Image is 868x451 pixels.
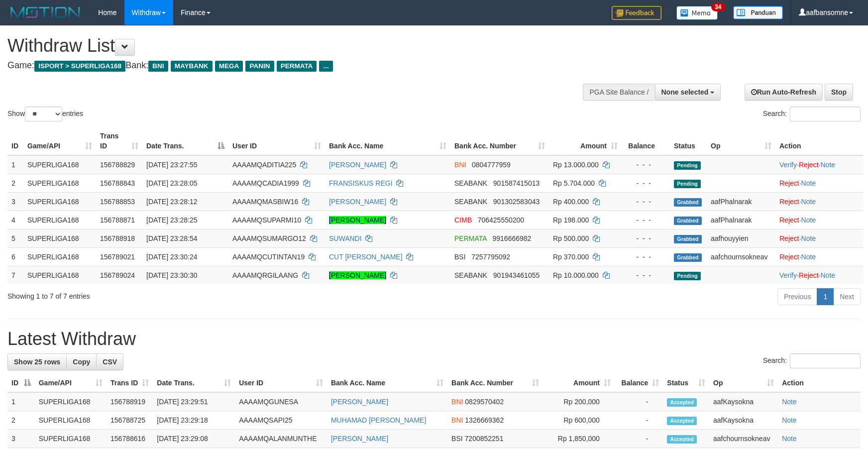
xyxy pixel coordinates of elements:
[817,288,834,305] a: 1
[801,234,816,242] a: Note
[447,374,543,392] th: Bank Acc. Number: activate to sort column ascending
[7,329,861,349] h1: Latest Withdraw
[676,6,718,20] img: Button%20Memo.svg
[801,216,816,224] a: Note
[23,155,96,174] td: SUPERLIGA168
[622,127,670,155] th: Balance
[478,216,524,224] span: Copy 706425550200 to clipboard
[23,127,96,155] th: Game/API: activate to sort column ascending
[733,6,783,19] img: panduan.png
[100,198,135,206] span: 156788853
[782,435,797,443] a: Note
[454,253,466,261] span: BSI
[709,430,778,448] td: aafchournsokneav
[779,179,799,187] a: Reject
[66,353,97,370] a: Copy
[454,161,466,169] span: BNI
[711,2,725,11] span: 34
[782,398,797,406] a: Note
[493,271,540,279] span: Copy 901943461055 to clipboard
[543,374,615,392] th: Amount: activate to sort column ascending
[707,127,775,155] th: Op: activate to sort column ascending
[14,358,60,366] span: Show 25 rows
[790,353,861,368] input: Search:
[148,61,168,72] span: BNI
[820,271,835,279] a: Note
[146,234,197,242] span: [DATE] 23:28:54
[763,107,861,121] label: Search:
[553,234,589,242] span: Rp 500.000
[35,392,107,411] td: SUPERLIGA168
[23,247,96,266] td: SUPERLIGA168
[35,430,107,448] td: SUPERLIGA168
[553,161,599,169] span: Rp 13.000.000
[232,198,298,206] span: AAAAMQMASBIW16
[615,374,663,392] th: Balance: activate to sort column ascending
[329,234,362,242] a: SUWANDI
[7,374,35,392] th: ID: activate to sort column descending
[146,271,197,279] span: [DATE] 23:30:30
[709,411,778,430] td: aafKaysokna
[553,271,599,279] span: Rp 10.000.000
[709,392,778,411] td: aafKaysokna
[745,84,823,101] a: Run Auto-Refresh
[7,353,67,370] a: Show 25 rows
[23,266,96,284] td: SUPERLIGA168
[329,161,386,169] a: [PERSON_NAME]
[107,411,153,430] td: 156788725
[667,417,697,425] span: Accepted
[235,374,327,392] th: User ID: activate to sort column ascending
[820,161,835,169] a: Note
[661,88,709,96] span: None selected
[331,435,388,443] a: [PERSON_NAME]
[775,247,863,266] td: ·
[100,161,135,169] span: 156788829
[96,353,123,370] a: CSV
[779,234,799,242] a: Reject
[235,430,327,448] td: AAAAMQALANMUNTHE
[146,198,197,206] span: [DATE] 23:28:12
[7,287,354,301] div: Showing 1 to 7 of 7 entries
[451,398,463,406] span: BNI
[801,198,816,206] a: Note
[655,84,721,101] button: None selected
[454,198,487,206] span: SEABANK
[779,198,799,206] a: Reject
[96,127,142,155] th: Trans ID: activate to sort column ascending
[763,353,861,368] label: Search:
[543,430,615,448] td: Rp 1,850,000
[778,374,861,392] th: Action
[7,127,23,155] th: ID
[775,192,863,211] td: ·
[329,271,386,279] a: [PERSON_NAME]
[782,416,797,424] a: Note
[146,179,197,187] span: [DATE] 23:28:05
[232,234,306,242] span: AAAAMQSUMARGO12
[232,216,301,224] span: AAAAMQSUPARMI10
[228,127,325,155] th: User ID: activate to sort column ascending
[553,179,595,187] span: Rp 5.704.000
[801,253,816,261] a: Note
[626,233,666,243] div: - - -
[709,374,778,392] th: Op: activate to sort column ascending
[493,179,540,187] span: Copy 901587415013 to clipboard
[775,127,863,155] th: Action
[235,392,327,411] td: AAAAMQGUNESA
[153,374,235,392] th: Date Trans.: activate to sort column ascending
[107,374,153,392] th: Trans ID: activate to sort column ascending
[553,198,589,206] span: Rp 400.000
[674,217,702,225] span: Grabbed
[23,174,96,192] td: SUPERLIGA168
[34,61,125,72] span: ISPORT > SUPERLIGA168
[146,161,197,169] span: [DATE] 23:27:55
[107,392,153,411] td: 156788919
[277,61,317,72] span: PERMATA
[775,155,863,174] td: · ·
[549,127,622,155] th: Amount: activate to sort column ascending
[775,174,863,192] td: ·
[25,107,62,121] select: Showentries
[775,229,863,247] td: ·
[7,192,23,211] td: 3
[790,107,861,121] input: Search:
[142,127,228,155] th: Date Trans.: activate to sort column descending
